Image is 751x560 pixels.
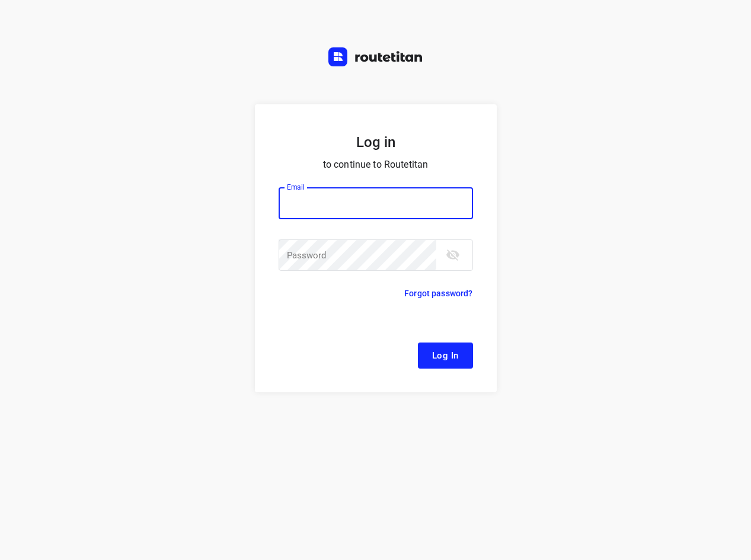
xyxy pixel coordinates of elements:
[328,47,423,66] img: Routetitan
[279,133,473,152] h5: Log in
[432,348,459,363] span: Log In
[279,156,473,173] p: to continue to Routetitan
[441,243,465,267] button: toggle password visibility
[404,286,472,300] p: Forgot password?
[418,343,473,369] button: Log In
